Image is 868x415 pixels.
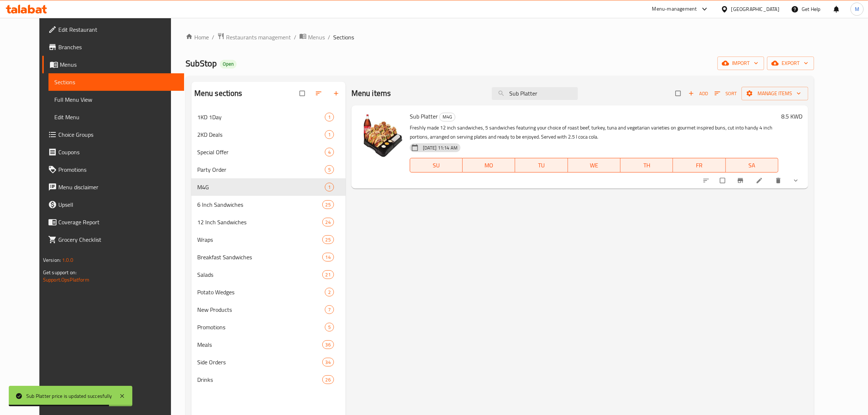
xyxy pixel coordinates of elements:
button: show more [788,172,805,189]
span: 6 Inch Sandwiches [197,200,322,209]
span: Full Menu View [54,95,179,104]
span: 25 [323,236,334,243]
button: Branch-specific-item [732,172,750,189]
span: Grocery Checklist [58,235,179,244]
div: 1KD 1Day [197,113,325,121]
div: Wraps25 [191,231,346,248]
div: items [325,323,334,331]
div: items [322,253,334,261]
a: Restaurants management [217,32,291,42]
span: 36 [323,341,334,348]
div: Salads [197,270,322,279]
nav: Menu sections [191,105,346,391]
span: Manage items [747,89,802,98]
div: Open [220,60,237,69]
span: 5 [325,166,334,173]
li: / [212,33,214,42]
span: Choice Groups [58,130,179,139]
a: Branches [42,38,184,56]
span: Party Order [197,165,325,174]
span: Edit Menu [54,113,179,121]
a: Full Menu View [48,91,184,108]
div: items [325,130,334,139]
span: Menu disclaimer [58,183,179,191]
span: Branches [58,43,179,51]
span: Special Offer [197,148,325,156]
nav: breadcrumb [186,32,814,42]
span: Coupons [58,148,179,156]
a: Promotions [42,161,184,178]
span: Version: [43,255,61,265]
li: / [328,33,330,42]
span: Sort [715,89,737,98]
span: Select section [671,86,686,100]
div: M4G1 [191,178,346,196]
svg: Show Choices [792,177,799,184]
span: 24 [323,219,334,226]
span: 2 [325,289,334,296]
div: Meals36 [191,336,346,353]
span: SubStop [186,55,217,71]
span: New Products [197,305,325,314]
span: 26 [323,376,334,383]
span: Menus [308,33,325,42]
span: Breakfast Sandwiches [197,253,322,261]
div: [GEOGRAPHIC_DATA] [731,5,779,13]
div: Breakfast Sandwiches14 [191,248,346,266]
a: Edit Restaurant [42,21,184,38]
a: Grocery Checklist [42,231,184,248]
a: Edit Menu [48,108,184,126]
div: items [322,235,334,244]
div: Wraps [197,235,322,244]
div: 12 Inch Sandwiches [197,218,322,226]
div: items [325,183,334,191]
span: TU [518,160,565,171]
span: Sort sections [311,85,328,101]
a: Sections [48,73,184,91]
span: Get support on: [43,268,77,277]
div: Drinks26 [191,371,346,388]
div: items [322,340,334,349]
a: Upsell [42,196,184,213]
span: Sub Platter [410,111,438,122]
div: items [325,288,334,296]
span: Select to update [716,174,731,187]
div: Potato Wedges [197,288,325,296]
button: SU [410,158,463,172]
span: 1 [325,114,334,121]
span: M [855,5,859,13]
div: items [322,375,334,384]
button: Add section [328,85,346,101]
div: Salads21 [191,266,346,283]
span: TH [623,160,670,171]
div: 2KD Deals1 [191,126,346,143]
div: 6 Inch Sandwiches25 [191,196,346,213]
img: Sub Platter [357,111,404,158]
div: New Products7 [191,301,346,318]
button: delete [770,172,788,189]
span: 5 [325,324,334,331]
button: Add [686,88,710,99]
span: 34 [323,359,334,366]
span: 14 [323,254,334,261]
div: items [325,113,334,121]
span: import [723,59,758,68]
span: FR [676,160,723,171]
p: Freshly made 12 inch sandwiches, 5 sandwiches featuring your choice of roast beef, turkey, tuna a... [410,123,778,141]
li: / [294,33,296,42]
span: Menus [60,60,179,69]
button: import [717,57,764,70]
span: Meals [197,340,322,349]
div: Party Order5 [191,161,346,178]
a: Choice Groups [42,126,184,143]
span: WE [571,160,618,171]
div: items [325,148,334,156]
span: Add [688,89,708,98]
span: Drinks [197,375,322,384]
span: Upsell [58,200,179,209]
span: M4G [197,183,325,191]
